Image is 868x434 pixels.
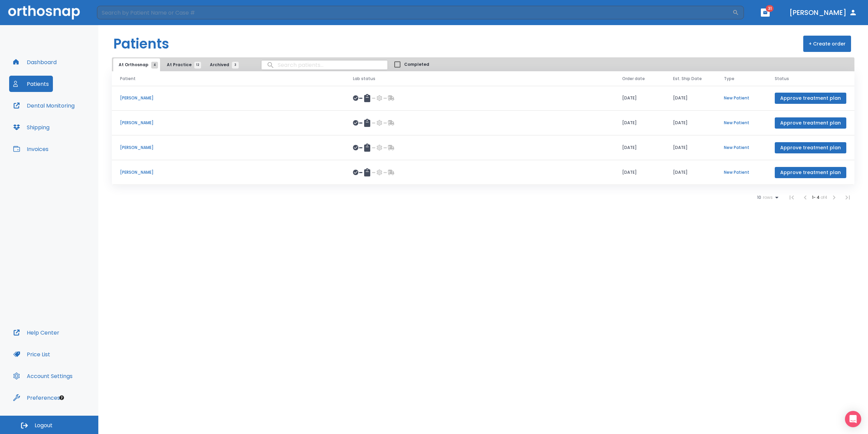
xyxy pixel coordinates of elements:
[665,111,716,135] td: [DATE]
[622,76,645,82] span: Order date
[775,117,846,129] button: Approve treatment plan
[9,141,53,157] button: Invoices
[120,76,136,82] span: Patient
[113,34,169,54] h1: Patients
[775,142,846,153] button: Approve treatment plan
[97,6,732,19] input: Search by Patient Name or Case #
[761,195,773,200] span: rows
[167,62,198,68] span: At Practice
[151,62,158,69] span: 4
[194,62,201,69] span: 12
[8,5,80,19] img: Orthosnap
[673,76,702,82] span: Est. Ship Date
[9,76,53,92] button: Patients
[113,58,242,71] div: tabs
[9,97,79,114] button: Dental Monitoring
[404,61,429,68] span: Completed
[353,76,375,82] span: Lab status
[665,135,716,160] td: [DATE]
[120,145,337,151] p: [PERSON_NAME]
[9,368,77,384] button: Account Settings
[614,135,665,160] td: [DATE]
[9,390,64,406] button: Preferences
[9,324,63,341] button: Help Center
[9,54,61,70] button: Dashboard
[821,194,827,200] span: of 4
[35,422,53,429] span: Logout
[845,411,861,427] div: Open Intercom Messenger
[120,95,337,101] p: [PERSON_NAME]
[724,145,758,151] p: New Patient
[59,395,65,401] div: Tooltip anchor
[9,346,54,362] button: Price List
[724,95,758,101] p: New Patient
[766,5,774,12] span: 31
[812,194,821,200] span: 1 - 4
[261,58,388,72] input: search
[120,169,337,175] p: [PERSON_NAME]
[665,86,716,111] td: [DATE]
[787,6,860,19] button: [PERSON_NAME]
[614,111,665,135] td: [DATE]
[614,86,665,111] td: [DATE]
[775,93,846,104] button: Approve treatment plan
[9,119,54,135] button: Shipping
[724,169,758,175] p: New Patient
[803,36,851,52] button: + Create order
[120,120,337,126] p: [PERSON_NAME]
[757,195,761,200] span: 10
[614,160,665,185] td: [DATE]
[119,62,155,68] span: At Orthosnap
[775,167,846,178] button: Approve treatment plan
[665,160,716,185] td: [DATE]
[232,62,239,69] span: 3
[724,120,758,126] p: New Patient
[210,62,235,68] span: Archived
[724,76,734,82] span: Type
[775,76,789,82] span: Status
